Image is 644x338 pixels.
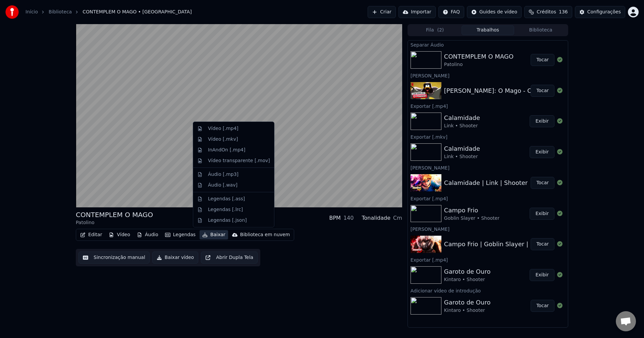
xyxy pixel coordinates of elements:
div: Campo Frio [444,206,499,215]
button: FAQ [438,6,464,18]
button: Legendas [162,230,198,240]
div: [PERSON_NAME] [408,163,568,172]
div: CONTEMPLEM O MAGO [444,52,514,61]
button: Exibir [530,269,554,281]
button: Créditos136 [524,6,572,18]
button: Tocar [531,177,554,189]
button: Baixar vídeo [152,252,198,264]
div: Exportar [.mkv] [408,133,568,141]
button: Tocar [531,300,554,312]
div: Exportar [.mp4] [408,102,568,110]
div: Exportar [.mp4] [408,256,568,264]
div: Garoto de Ouro [444,267,491,276]
div: Goblin Slayer • Shooter [444,215,499,222]
nav: breadcrumb [25,9,192,15]
button: Sincronização manual [78,252,150,264]
button: Criar [368,6,396,18]
div: Legendas [.json] [208,217,247,224]
button: Importar [398,6,436,18]
button: Vídeo [106,230,133,240]
div: Cm [393,214,402,222]
button: Configurações [575,6,625,18]
button: Tocar [531,54,554,66]
span: Créditos [537,9,556,15]
button: Guides de vídeo [467,6,522,18]
div: Separar Áudio [408,41,568,49]
div: Legendas [.ass] [208,196,245,202]
div: Áudio [.mp3] [208,171,238,178]
button: Áudio [134,230,161,240]
div: [PERSON_NAME] [408,71,568,79]
div: InAndOn [.mp4] [208,147,246,153]
div: Vídeo [.mkv] [208,136,238,143]
div: Patolino [444,61,514,68]
div: Vídeo [.mp4] [208,125,238,132]
div: Biblioteca em nuvem [240,231,290,238]
div: Calamidade [444,113,480,123]
div: Tonalidade [362,214,390,222]
a: Início [25,9,38,15]
a: Biblioteca [49,9,72,15]
div: Link • Shooter [444,123,480,129]
div: Garoto de Ouro [444,298,491,307]
span: 136 [559,9,568,15]
div: Kintaro • Shooter [444,307,491,314]
span: CONTEMPLEM O MAGO • [GEOGRAPHIC_DATA] [83,9,192,15]
div: Calamidade | Link | Shooter [444,178,528,188]
button: Exibir [530,115,554,127]
div: Kintaro • Shooter [444,276,491,283]
div: [PERSON_NAME] [408,225,568,233]
div: Link • Shooter [444,153,480,160]
button: Biblioteca [514,25,567,35]
div: Configurações [587,9,621,15]
div: 140 [343,214,354,222]
div: CONTEMPLEM O MAGO [76,210,153,219]
div: Adicionar vídeo de introdução [408,286,568,294]
div: Exportar [.mp4] [408,194,568,202]
button: Exibir [530,208,554,220]
button: Tocar [531,238,554,250]
button: Tocar [531,85,554,97]
div: Legendas [.lrc] [208,206,243,213]
button: Trabalhos [462,25,515,35]
div: Vídeo transparente [.mov] [208,157,270,164]
button: Fila [409,25,462,35]
button: Exibir [530,146,554,158]
div: Calamidade [444,144,480,153]
button: Abrir Dupla Tela [201,252,258,264]
button: Baixar [200,230,228,240]
div: BPM [329,214,340,222]
div: Áudio [.wav] [208,182,237,189]
div: Bate-papo aberto [616,311,636,331]
div: Campo Frio | Goblin Slayer | Shooter [444,240,554,249]
button: Editar [77,230,105,240]
img: youka [5,5,19,19]
div: Patolino [76,219,153,226]
span: ( 2 ) [437,27,444,33]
